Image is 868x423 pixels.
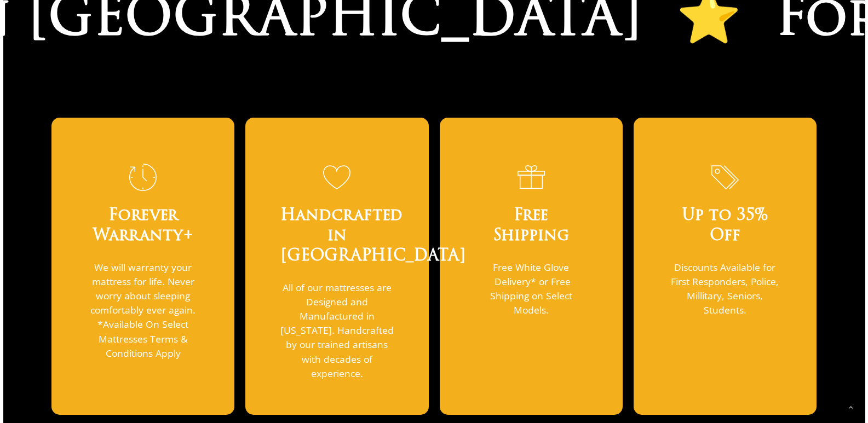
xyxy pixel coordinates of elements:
[668,206,781,247] h3: Up to 35% Off
[280,206,394,267] h3: Handcrafted in [GEOGRAPHIC_DATA]
[474,206,588,247] h3: Free Shipping
[87,206,200,247] h3: Forever Warranty+
[280,280,394,380] p: All of our mattresses are Designed and Manufactured in [US_STATE]. Handcrafted by our trained art...
[668,260,781,317] p: Discounts Available for First Responders, Police, Millitary, Seniors, Students.
[843,399,859,415] a: Back to top
[474,260,588,317] p: Free White Glove Delivery* or Free Shipping on Select Models.
[87,260,200,360] p: We will warranty your mattress for life. Never worry about sleeping comfortably ever again. *Avai...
